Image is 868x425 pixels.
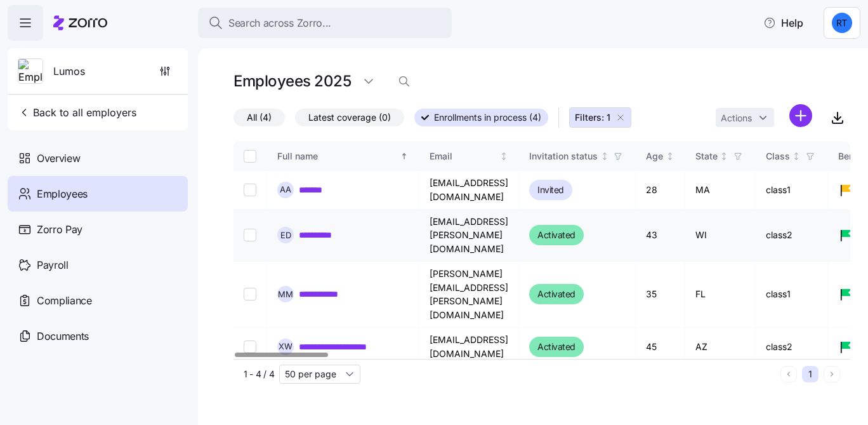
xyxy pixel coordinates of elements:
th: AgeNot sorted [636,142,685,171]
div: Class [766,149,790,163]
span: Documents [37,328,89,344]
a: Compliance [8,283,188,318]
td: 45 [636,328,685,367]
td: WI [685,210,756,262]
td: [PERSON_NAME][EMAIL_ADDRESS][PERSON_NAME][DOMAIN_NAME] [419,262,519,328]
th: Invitation statusNot sorted [519,142,636,171]
div: Not sorted [666,152,674,161]
div: Full name [277,149,398,163]
div: Not sorted [792,152,801,161]
span: Activated [537,287,575,302]
div: Invitation status [529,149,598,163]
button: Filters: 1 [569,107,631,128]
span: Compliance [37,293,92,309]
button: Actions [716,108,774,127]
h1: Employees 2025 [233,71,351,91]
td: 28 [636,171,685,210]
button: Search across Zorro... [198,8,452,38]
td: MA [685,171,756,210]
td: class1 [756,171,828,210]
span: All (4) [247,109,272,126]
div: Not sorted [499,152,508,161]
span: Activated [537,339,575,354]
td: class1 [756,262,828,328]
span: Employees [37,186,88,202]
button: Previous page [780,366,797,382]
div: State [695,149,718,163]
span: Back to all employers [18,105,136,120]
span: Payroll [37,257,69,273]
span: Enrollments in process (4) [434,109,541,126]
div: Not sorted [600,152,609,161]
td: [EMAIL_ADDRESS][DOMAIN_NAME] [419,171,519,210]
button: Help [753,10,813,36]
button: Next page [824,366,840,382]
td: AZ [685,328,756,367]
td: 35 [636,262,685,328]
span: Zorro Pay [37,222,82,238]
td: FL [685,262,756,328]
th: StateNot sorted [685,142,756,171]
a: Documents [8,318,188,354]
svg: add icon [789,104,812,127]
td: 43 [636,210,685,262]
span: Lumos [53,64,85,79]
button: 1 [802,366,819,382]
span: X W [279,342,293,351]
span: Invited [537,182,564,198]
button: Back to all employers [13,100,141,125]
th: ClassNot sorted [756,142,828,171]
span: Actions [721,114,752,123]
a: Employees [8,176,188,212]
td: class2 [756,328,828,367]
a: Overview [8,140,188,176]
span: Help [763,15,803,30]
td: class2 [756,210,828,262]
span: Latest coverage (0) [308,109,391,126]
input: Select record 3 [244,288,256,300]
a: Payroll [8,247,188,283]
th: EmailNot sorted [419,142,519,171]
span: A A [280,186,291,194]
input: Select all records [244,150,256,163]
span: M M [278,290,293,299]
input: Select record 4 [244,341,256,353]
span: E D [280,231,291,239]
a: Zorro Pay [8,212,188,247]
span: Activated [537,227,575,243]
img: 5f2877d513728893112b27ff49910981 [832,13,852,33]
span: 1 - 4 / 4 [244,368,274,381]
input: Select record 2 [244,229,256,241]
td: [EMAIL_ADDRESS][PERSON_NAME][DOMAIN_NAME] [419,210,519,262]
th: Full nameSorted ascending [267,142,419,171]
img: Employer logo [18,59,43,84]
td: [EMAIL_ADDRESS][DOMAIN_NAME] [419,328,519,367]
span: Search across Zorro... [228,15,331,31]
span: Filters: 1 [575,111,610,124]
div: Not sorted [720,152,728,161]
div: Age [646,149,663,163]
div: Sorted ascending [400,152,409,161]
div: Email [430,149,497,163]
span: Overview [37,151,80,166]
input: Select record 1 [244,184,256,196]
